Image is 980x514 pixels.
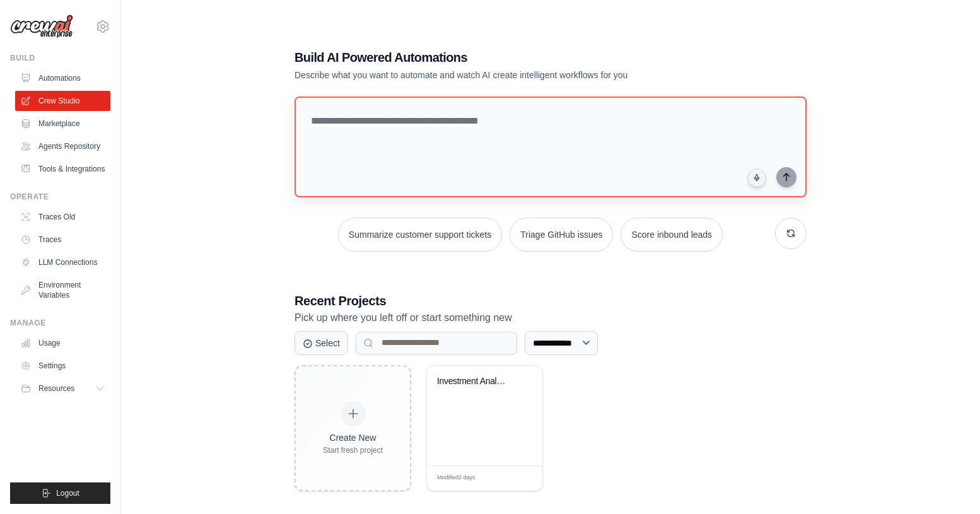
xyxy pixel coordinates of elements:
[437,474,475,482] span: Modified 2 days
[15,136,110,156] a: Agents Repository
[10,53,110,63] div: Build
[775,218,807,249] button: Get new suggestions
[295,49,718,66] h1: Build AI Powered Automations
[15,230,110,250] a: Traces
[10,192,110,202] div: Operate
[10,318,110,328] div: Manage
[15,68,110,88] a: Automations
[295,69,718,81] p: Describe what you want to automate and watch AI create intelligent workflows for you
[621,218,723,252] button: Score inbound leads
[15,275,110,305] a: Environment Variables
[15,356,110,376] a: Settings
[917,453,980,514] div: 채팅 위젯
[15,207,110,227] a: Traces Old
[513,474,523,483] span: Edit
[10,15,73,38] img: Logo
[295,310,807,326] p: Pick up where you left off or start something new
[10,482,110,504] button: Logout
[295,292,807,310] h3: Recent Projects
[295,331,348,355] button: Select
[15,114,110,134] a: Marketplace
[323,431,383,444] div: Create New
[338,218,502,252] button: Summarize customer support tickets
[15,159,110,179] a: Tools & Integrations
[15,378,110,399] button: Resources
[15,91,110,111] a: Crew Studio
[917,453,980,514] iframe: Chat Widget
[747,168,766,187] button: Click to speak your automation idea
[323,445,383,455] div: Start fresh project
[56,488,79,498] span: Logout
[15,333,110,353] a: Usage
[38,383,74,394] span: Resources
[510,218,613,252] button: Triage GitHub issues
[437,376,513,387] div: Investment Analysis System
[15,252,110,272] a: LLM Connections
